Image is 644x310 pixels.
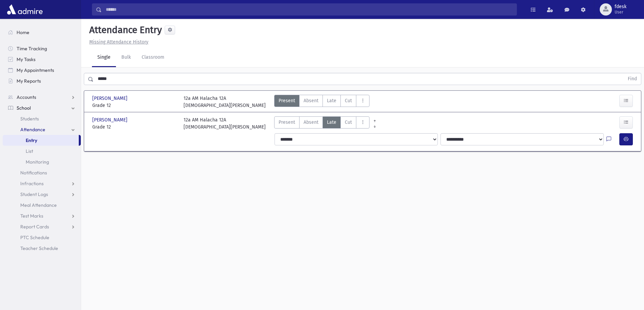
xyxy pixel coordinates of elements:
a: Notifications [3,167,81,178]
span: Accounts [17,94,36,100]
a: Monitoring [3,157,81,167]
span: Grade 12 [92,123,177,131]
a: Time Tracking [3,43,81,54]
span: User [615,9,626,15]
span: Infractions [20,180,44,187]
a: Meal Attendance [3,200,81,210]
span: Attendance [20,126,45,133]
button: Find [624,73,641,85]
span: PTC Schedule [20,234,49,241]
span: [PERSON_NAME] [92,95,129,102]
u: Missing Attendance History [89,39,148,45]
a: Test Marks [3,210,81,221]
span: Teacher Schedule [20,245,58,251]
span: Late [327,97,336,104]
a: Teacher Schedule [3,243,81,254]
span: Student Logs [20,191,48,197]
a: PTC Schedule [3,232,81,243]
a: Report Cards [3,221,81,232]
span: Absent [304,119,318,126]
h5: Attendance Entry [87,24,162,36]
a: Missing Attendance History [87,39,148,45]
a: Classroom [136,48,170,67]
a: Students [3,113,81,124]
div: 12a AM Halacha 12A [DEMOGRAPHIC_DATA][PERSON_NAME] [184,116,266,131]
a: My Reports [3,76,81,86]
span: Grade 12 [92,102,177,109]
span: fdesk [615,4,626,9]
a: School [3,103,81,113]
a: My Appointments [3,65,81,76]
input: Search [102,3,517,16]
span: Home [17,29,29,35]
span: [PERSON_NAME] [92,116,129,123]
span: School [17,105,31,111]
span: Meal Attendance [20,202,57,208]
span: Report Cards [20,224,49,230]
span: Time Tracking [17,46,47,52]
a: Student Logs [3,189,81,200]
span: Cut [345,97,352,104]
span: Test Marks [20,213,43,219]
span: Late [327,119,336,126]
a: Infractions [3,178,81,189]
a: List [3,146,81,157]
span: Cut [345,119,352,126]
span: My Appointments [17,67,54,73]
div: AttTypes [274,95,369,109]
span: Present [279,97,295,104]
a: Attendance [3,124,81,135]
span: Absent [304,97,318,104]
span: Entry [26,137,37,143]
span: My Reports [17,78,41,84]
a: Home [3,27,81,38]
a: Bulk [116,48,136,67]
a: Entry [3,135,79,146]
img: AdmirePro [5,3,44,16]
span: List [26,148,33,154]
div: 12a AM Halacha 12A [DEMOGRAPHIC_DATA][PERSON_NAME] [184,95,266,109]
a: Accounts [3,92,81,103]
span: My Tasks [17,56,35,62]
a: Single [92,48,116,67]
span: Present [279,119,295,126]
a: My Tasks [3,54,81,65]
div: AttTypes [274,116,369,131]
span: Students [20,116,39,122]
span: Monitoring [26,159,49,165]
span: Notifications [20,170,47,176]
